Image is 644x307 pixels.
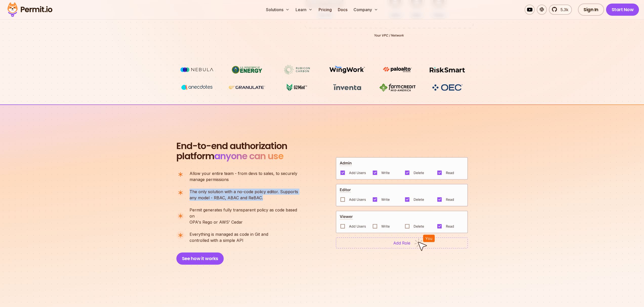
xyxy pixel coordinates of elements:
[378,83,416,92] img: Farm Credit
[178,83,216,92] img: vega
[190,207,302,225] p: OPA's Rego or AWS' Cedar
[578,4,604,16] a: Sign In
[278,65,316,75] img: Rubicon
[549,5,572,15] a: 5.3k
[606,4,639,16] a: Start Now
[328,65,366,75] img: Wingwork
[336,5,349,15] a: Docs
[428,65,466,75] img: Risksmart
[190,231,268,243] p: controlled with a simple API
[214,150,283,162] span: anyone can use
[190,170,297,183] p: manage permissions
[378,65,416,74] img: paloalto
[190,207,302,219] span: Permit generates fully transparent policy as code based on
[190,189,298,195] span: The only solution with a no-code policy editor. Supports
[190,170,297,176] span: Allow your entire team - from devs to sales, to securely
[294,5,315,15] button: Learn
[178,65,216,75] img: Nebula
[176,141,287,151] span: End-to-end authorization
[176,141,287,161] h2: platform
[431,83,464,92] img: OEC
[328,83,366,92] img: inventa
[176,252,224,265] button: See how it works
[317,5,334,15] a: Pricing
[228,83,266,92] img: Granulate
[190,189,298,201] p: any model - RBAC, ABAC and ReBAC.
[190,231,268,237] span: Everything is managed as code in Git and
[557,7,568,13] span: 5.3k
[351,5,380,15] button: Company
[228,65,266,75] img: US department of energy
[264,5,292,15] button: Solutions
[278,83,316,92] img: G2mint
[5,1,55,18] img: Permit logo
